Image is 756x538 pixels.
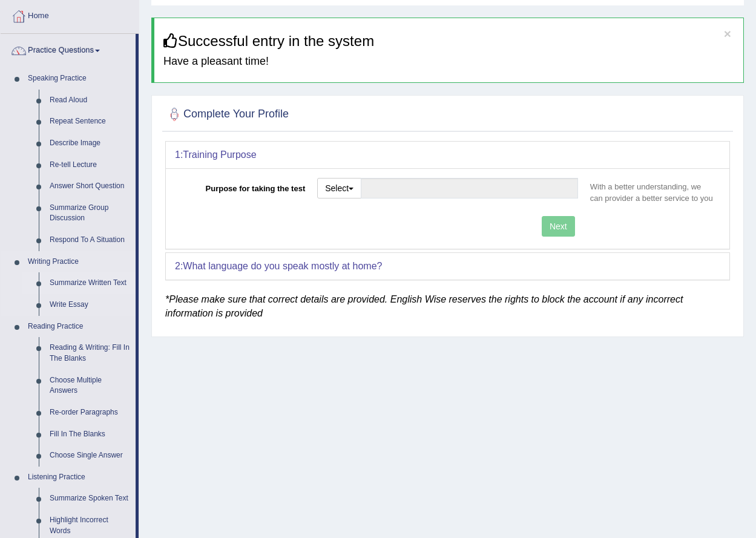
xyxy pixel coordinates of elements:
[44,424,136,445] a: Fill In The Blanks
[183,149,256,160] b: Training Purpose
[44,337,136,369] a: Reading & Writing: Fill In The Blanks
[163,33,734,49] h3: Successful entry in the system
[165,294,683,319] em: *Please make sure that correct details are provided. English Wise reserves the rights to block th...
[584,181,720,204] p: With a better understanding, we can provider a better service to you
[1,34,136,64] a: Practice Questions
[44,133,136,154] a: Describe Image
[44,111,136,133] a: Repeat Sentence
[44,197,136,229] a: Summarize Group Discussion
[44,445,136,467] a: Choose Single Answer
[317,178,361,198] button: Select
[44,402,136,424] a: Re-order Paragraphs
[165,105,289,123] h2: Complete Your Profile
[44,90,136,111] a: Read Aloud
[22,316,136,338] a: Reading Practice
[22,68,136,90] a: Speaking Practice
[44,488,136,510] a: Summarize Spoken Text
[724,27,731,40] button: ×
[44,176,136,197] a: Answer Short Question
[44,154,136,176] a: Re-tell Lecture
[166,142,729,168] div: 1:
[22,467,136,488] a: Listening Practice
[183,261,382,271] b: What language do you speak mostly at home?
[44,272,136,294] a: Summarize Written Text
[44,294,136,316] a: Write Essay
[166,253,729,280] div: 2:
[175,178,311,194] label: Purpose for taking the test
[44,229,136,251] a: Respond To A Situation
[22,251,136,273] a: Writing Practice
[44,370,136,402] a: Choose Multiple Answers
[163,56,734,68] h4: Have a pleasant time!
